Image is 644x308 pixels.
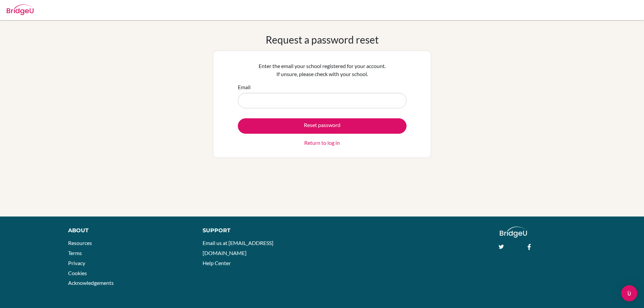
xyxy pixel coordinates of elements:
a: Acknowledgements [68,280,114,286]
a: Help Center [203,260,231,266]
a: Return to log in [304,139,340,147]
img: logo_white@2x-f4f0deed5e89b7ecb1c2cc34c3e3d731f90f0f143d5ea2071677605dd97b5244.png [500,227,527,238]
div: Open Intercom Messenger [621,285,637,301]
p: Enter the email your school registered for your account. If unsure, please check with your school. [238,62,407,78]
a: Cookies [68,270,87,276]
div: About [68,227,187,235]
a: Privacy [68,260,85,266]
div: Support [203,227,314,235]
label: Email [238,83,251,91]
button: Reset password [238,118,407,134]
img: Bridge-U [7,4,34,15]
a: Email us at [EMAIL_ADDRESS][DOMAIN_NAME] [203,240,273,256]
a: Terms [68,250,82,256]
a: Resources [68,240,92,246]
h1: Request a password reset [266,34,379,46]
